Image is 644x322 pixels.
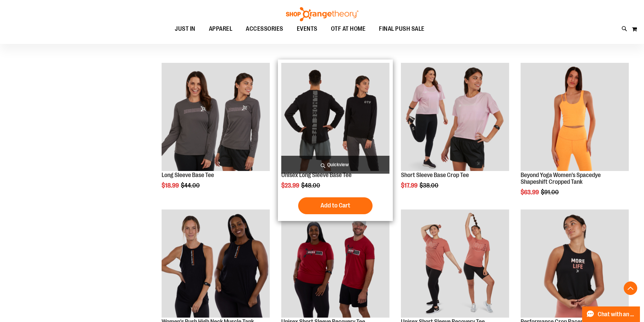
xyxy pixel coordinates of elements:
[278,59,393,221] div: product
[521,172,601,185] a: Beyond Yoga Women's Spacedye Shapeshift Cropped Tank
[398,59,512,206] div: product
[239,21,290,37] a: ACCESSORIES
[162,209,270,319] a: Product image for Push High Neck Muscle Tank
[281,209,389,319] a: Product image for Unisex SS Recovery Tee
[281,156,389,174] a: Quickview
[521,189,540,196] span: $63.99
[281,182,300,189] span: $23.99
[297,21,317,36] span: EVENTS
[162,209,270,318] img: Product image for Push High Neck Muscle Tank
[624,281,637,295] button: Back To Top
[298,197,373,214] button: Add to Cart
[158,59,273,206] div: product
[517,59,632,213] div: product
[401,63,509,172] a: Product image for Short Sleeve Base Crop Tee
[521,63,629,171] img: Product image for Beyond Yoga Womens Spacedye Shapeshift Cropped Tank
[209,21,233,36] span: APPAREL
[301,182,321,189] span: $48.00
[582,306,640,322] button: Chat with an Expert
[401,63,509,171] img: Product image for Short Sleeve Base Crop Tee
[281,172,352,178] a: Unisex Long Sleeve Base Tee
[281,209,389,318] img: Product image for Unisex SS Recovery Tee
[401,182,419,189] span: $17.99
[162,63,270,171] img: Product image for Long Sleeve Base Tee
[541,189,560,196] span: $91.00
[162,172,214,178] a: Long Sleeve Base Tee
[379,21,425,36] span: FINAL PUSH SALE
[320,202,350,209] span: Add to Cart
[401,172,469,178] a: Short Sleeve Base Crop Tee
[598,311,636,318] span: Chat with an Expert
[324,21,373,37] a: OTF AT HOME
[285,7,359,21] img: Shop Orangetheory
[372,21,431,37] a: FINAL PUSH SALE
[331,21,366,36] span: OTF AT HOME
[521,63,629,172] a: Product image for Beyond Yoga Womens Spacedye Shapeshift Cropped Tank
[420,182,439,189] span: $38.00
[521,209,629,318] img: Product image for Performance Crop Racerback Tank
[521,209,629,319] a: Product image for Performance Crop Racerback Tank
[175,21,195,36] span: JUST IN
[281,63,389,171] img: Product image for Unisex Long Sleeve Base Tee
[281,63,389,172] a: Product image for Unisex Long Sleeve Base Tee
[168,21,202,37] a: JUST IN
[290,21,324,37] a: EVENTS
[246,21,283,36] span: ACCESSORIES
[401,209,509,318] img: Product image for Unisex Short Sleeve Recovery Tee
[162,63,270,172] a: Product image for Long Sleeve Base Tee
[181,182,201,189] span: $44.00
[401,209,509,319] a: Product image for Unisex Short Sleeve Recovery Tee
[162,182,180,189] span: $18.99
[202,21,239,36] a: APPAREL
